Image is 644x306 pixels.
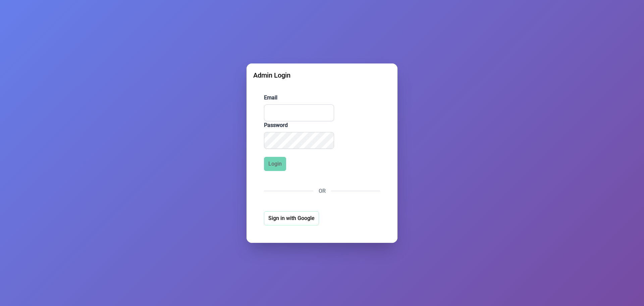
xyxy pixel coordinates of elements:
[264,157,286,171] button: Login
[264,94,380,102] label: Email
[264,187,380,195] div: OR
[264,211,319,225] button: Sign in with Google
[268,160,282,168] span: Login
[268,214,315,222] span: Sign in with Google
[264,121,380,129] label: Password
[253,70,391,80] div: Admin Login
